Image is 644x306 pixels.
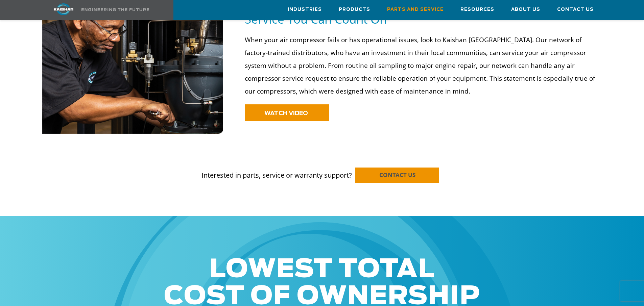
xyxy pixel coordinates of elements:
a: CONTACT US [355,168,439,183]
span: Contact Us [557,6,594,14]
span: Resources [460,6,494,14]
span: Industries [288,6,322,14]
span: CONTACT US [379,171,415,179]
p: Interested in parts, service or warranty support? [42,157,602,180]
span: Products [339,6,370,14]
img: kaishan logo [38,3,89,15]
a: Industries [288,0,322,19]
span: WATCH VIDEO [264,110,308,116]
span: About Us [511,6,540,14]
span: Parts and Service [387,6,444,14]
a: Contact Us [557,0,594,19]
img: service [42,4,224,134]
a: WATCH VIDEO [245,104,329,121]
h5: Service You Can Count On [245,11,602,27]
a: Products [339,0,370,19]
a: Parts and Service [387,0,444,19]
a: About Us [511,0,540,19]
p: When your air compressor fails or has operational issues, look to Kaishan [GEOGRAPHIC_DATA]. Our ... [245,33,597,98]
img: Engineering the future [81,8,149,11]
a: Resources [460,0,494,19]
